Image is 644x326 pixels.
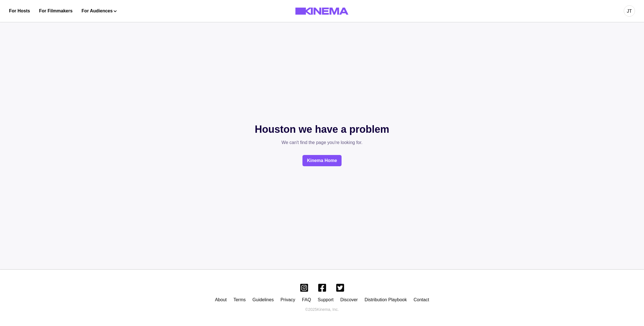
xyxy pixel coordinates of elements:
[255,139,389,146] p: We can't find the page you're looking for.
[281,297,295,302] a: Privacy
[627,8,632,15] div: JT
[39,8,73,14] a: For Filmmakers
[302,155,342,166] a: Kinema Home
[414,297,429,302] a: Contact
[215,297,227,302] a: About
[302,297,311,302] a: FAQ
[234,297,246,302] a: Terms
[318,297,333,302] a: Support
[255,122,389,137] p: Houston we have a problem
[252,297,274,302] a: Guidelines
[365,297,407,302] a: Distribution Playbook
[9,8,30,14] a: For Hosts
[340,297,358,302] a: Discover
[82,8,117,14] button: For Audiences
[305,307,339,312] p: © 2025 Kinema, Inc.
